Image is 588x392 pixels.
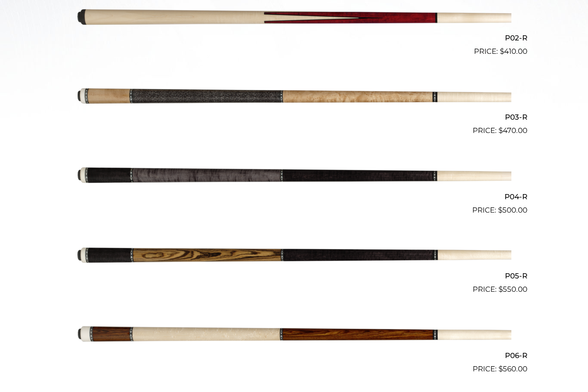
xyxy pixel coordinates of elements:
img: P04-R [77,140,511,212]
img: P06-R [77,299,511,371]
h2: P04-R [61,188,527,204]
img: P05-R [77,219,511,292]
a: P03-R $470.00 [61,61,527,136]
span: $ [498,206,502,214]
span: $ [498,364,503,373]
span: $ [500,47,504,56]
a: P05-R $550.00 [61,219,527,295]
bdi: 560.00 [498,364,527,373]
h2: P05-R [61,268,527,284]
bdi: 410.00 [500,47,527,56]
a: P04-R $500.00 [61,140,527,216]
a: P06-R $560.00 [61,299,527,374]
h2: P06-R [61,347,527,363]
bdi: 500.00 [498,206,527,214]
span: $ [498,126,503,135]
img: P03-R [77,61,511,133]
bdi: 470.00 [498,126,527,135]
bdi: 550.00 [498,285,527,293]
h2: P02-R [61,30,527,46]
h2: P03-R [61,109,527,125]
span: $ [498,285,503,293]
